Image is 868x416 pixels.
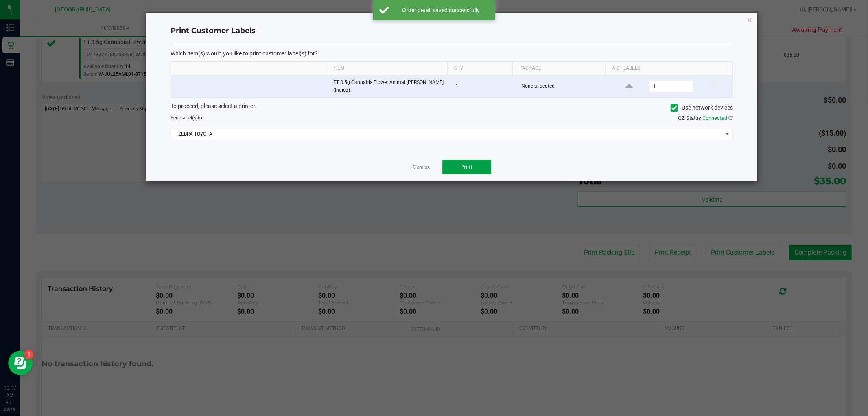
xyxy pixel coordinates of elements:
[413,164,430,171] a: Dismiss
[181,115,198,121] span: label(s)
[442,160,491,174] button: Print
[24,350,34,359] iframe: Resource center unread badge
[461,164,473,170] span: Print
[164,102,739,114] div: To proceed, please select a printer.
[171,50,733,57] p: Which item(s) would you like to print customer label(s) for?
[8,351,33,375] iframe: Resource center
[678,115,733,121] span: QZ Status:
[605,62,726,75] th: # of labels
[171,128,722,140] span: ZEBRA-TOYOTA
[702,115,727,121] span: Connected
[327,62,447,75] th: Item
[447,62,512,75] th: Qty
[671,103,733,112] label: Use network devices
[516,75,610,97] td: None allocated
[171,26,733,36] h4: Print Customer Labels
[328,75,450,97] td: FT 3.5g Cannabis Flower Animal [PERSON_NAME] (Indica)
[450,75,516,97] td: 1
[171,115,203,121] span: Send to:
[394,6,489,14] div: Order detail saved successfully
[512,62,605,75] th: Package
